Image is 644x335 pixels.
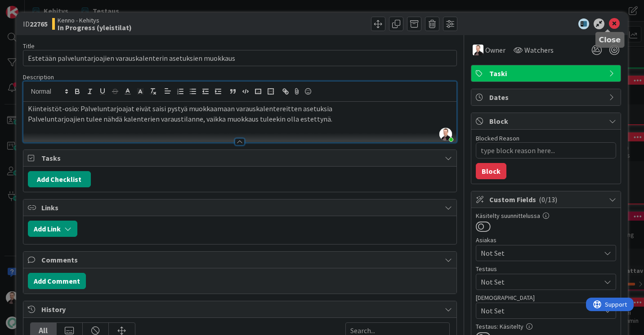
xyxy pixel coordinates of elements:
label: Blocked Reason [476,134,519,142]
span: Block [489,116,604,127]
button: Add Comment [28,273,86,289]
span: Comments [41,254,440,265]
p: Palveluntarjoajien tulee nähdä kalenterien varaustilanne, vaikka muokkaus tuleekin olla estettynä. [28,114,452,124]
b: In Progress (yleistilat) [58,24,132,31]
button: Block [476,163,506,179]
span: Not Set [481,305,600,316]
b: 22765 [30,19,48,28]
h5: Close [599,36,621,44]
span: Support [19,1,41,12]
button: Add Checklist [28,171,91,187]
span: Description [23,73,54,81]
p: Kiinteistöt-osio: Palveluntarjoajat eivät saisi pystyä muokkaamaan varauskalentereitten asetuksia [28,104,452,114]
img: tlwoCBpLi8iQ7m9SmdbiGsh4Go4lFjjH.jpg [439,128,452,140]
span: Custom Fields [489,194,604,205]
span: Dates [489,92,604,103]
label: Title [23,42,35,50]
div: Käsitelty suunnittelussa [476,213,616,219]
img: VP [473,45,483,55]
span: Not Set [481,248,600,258]
div: Asiakas [476,237,616,243]
button: Add Link [28,221,77,237]
span: Taski [489,68,604,79]
div: Testaus: Käsitelty [476,323,616,330]
span: Owner [485,45,505,55]
span: History [41,304,440,315]
span: Kenno - Kehitys [58,17,132,24]
input: type card name here... [23,50,457,66]
span: Watchers [524,45,554,55]
span: ( 0/13 ) [539,195,557,204]
span: ID [23,18,48,29]
div: [DEMOGRAPHIC_DATA] [476,294,616,301]
span: Tasks [41,153,440,163]
span: Links [41,202,440,213]
div: Testaus [476,266,616,272]
span: Not Set [481,276,600,287]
